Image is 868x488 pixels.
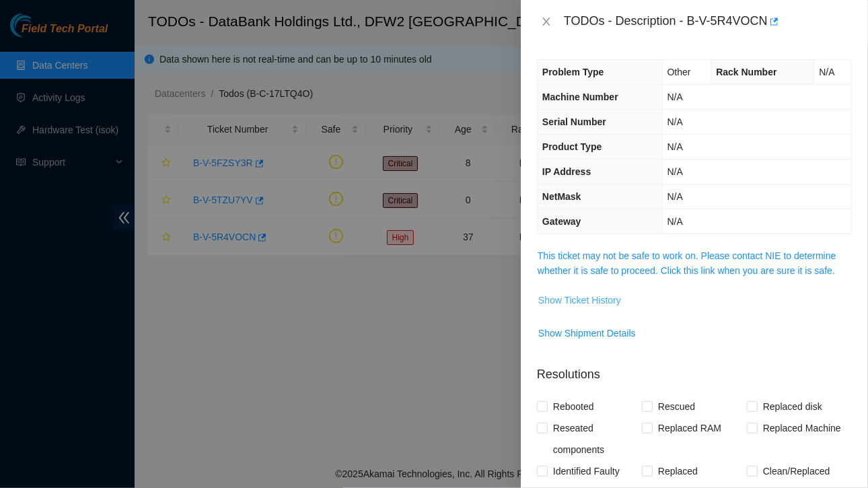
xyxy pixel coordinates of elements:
span: Other [667,67,691,77]
a: This ticket may not be safe to work on. Please contact NIE to determine whether it is safe to pro... [538,250,836,276]
div: TODOs - Description - B-V-5R4VOCN [564,11,852,32]
span: Reseated components [548,417,642,460]
span: Replaced Machine [758,417,846,439]
span: Replaced RAM [653,417,727,439]
span: Show Shipment Details [538,326,636,341]
span: Serial Number [542,116,606,127]
span: N/A [667,191,683,202]
span: N/A [667,116,683,127]
span: Rescued [653,396,700,417]
span: N/A [667,141,683,152]
span: Gateway [542,216,581,227]
span: N/A [819,67,834,77]
button: Show Ticket History [538,289,622,311]
span: Rack Number [716,67,776,77]
span: Problem Type [542,67,604,77]
span: Machine Number [542,92,618,102]
span: NetMask [542,191,581,202]
span: close [541,16,552,27]
span: Product Type [542,141,602,152]
p: Resolutions [537,355,852,384]
span: N/A [667,216,683,227]
button: Show Shipment Details [538,322,637,344]
span: Show Ticket History [538,293,621,308]
span: N/A [667,166,683,177]
span: N/A [667,92,683,102]
button: Close [537,15,556,28]
span: Replaced disk [758,396,828,417]
span: IP Address [542,166,591,177]
span: Rebooted [548,396,600,417]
